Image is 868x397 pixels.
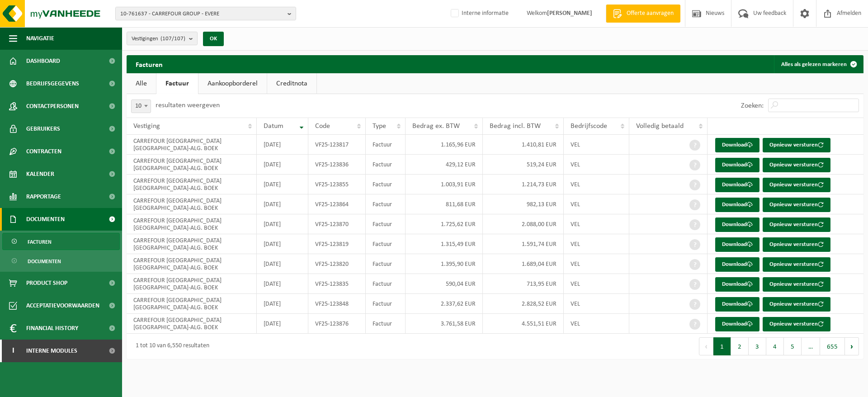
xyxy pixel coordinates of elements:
button: Opnieuw versturen [763,198,830,212]
button: Previous [699,337,713,355]
td: VF25-123870 [308,214,366,234]
span: Gebruikers [26,118,60,140]
td: VF25-123820 [308,254,366,274]
span: Interne modules [26,340,77,362]
td: 4.551,51 EUR [483,314,564,334]
button: Alles als gelezen markeren [774,55,863,73]
a: Creditnota [267,73,316,94]
td: VF25-123855 [308,175,366,194]
td: [DATE] [257,294,309,314]
td: Factuur [366,155,406,175]
td: [DATE] [257,175,309,194]
span: Datum [264,123,283,130]
td: Factuur [366,135,406,155]
td: [DATE] [257,135,309,155]
button: Opnieuw versturen [763,158,830,172]
a: Download [715,158,759,172]
td: CARREFOUR [GEOGRAPHIC_DATA] [GEOGRAPHIC_DATA]-ALG. BOEK [127,194,257,214]
a: Download [715,138,759,152]
td: VEL [564,155,629,175]
td: [DATE] [257,234,309,254]
td: CARREFOUR [GEOGRAPHIC_DATA] [GEOGRAPHIC_DATA]-ALG. BOEK [127,294,257,314]
td: 811,68 EUR [406,194,482,214]
td: Factuur [366,274,406,294]
td: [DATE] [257,274,309,294]
td: 2.088,00 EUR [483,214,564,234]
span: Dashboard [26,50,60,72]
button: Opnieuw versturen [763,277,830,292]
td: 1.165,96 EUR [406,135,482,155]
td: 1.003,91 EUR [406,175,482,194]
td: VF25-123817 [308,135,366,155]
td: VF25-123876 [308,314,366,334]
td: 713,95 EUR [483,274,564,294]
span: Contactpersonen [26,95,79,118]
span: Documenten [26,208,65,231]
td: CARREFOUR [GEOGRAPHIC_DATA] [GEOGRAPHIC_DATA]-ALG. BOEK [127,274,257,294]
a: Download [715,297,759,312]
button: Opnieuw versturen [763,217,830,232]
td: VF25-123819 [308,234,366,254]
td: 1.725,62 EUR [406,214,482,234]
a: Facturen [2,233,120,250]
button: 4 [766,337,784,355]
span: Type [373,123,386,130]
div: 1 tot 10 van 6,550 resultaten [131,338,209,354]
label: Interne informatie [449,7,509,20]
td: VEL [564,314,629,334]
td: 1.591,74 EUR [483,234,564,254]
td: 2.828,52 EUR [483,294,564,314]
td: VEL [564,214,629,234]
span: Volledig betaald [636,123,684,130]
button: OK [203,32,224,46]
td: VEL [564,135,629,155]
td: CARREFOUR [GEOGRAPHIC_DATA] [GEOGRAPHIC_DATA]-ALG. BOEK [127,135,257,155]
button: Opnieuw versturen [763,257,830,272]
td: 590,04 EUR [406,274,482,294]
td: CARREFOUR [GEOGRAPHIC_DATA] [GEOGRAPHIC_DATA]-ALG. BOEK [127,155,257,175]
a: Factuur [156,73,198,94]
span: 10 [131,99,151,113]
td: CARREFOUR [GEOGRAPHIC_DATA] [GEOGRAPHIC_DATA]-ALG. BOEK [127,214,257,234]
span: Product Shop [26,272,67,294]
td: 1.410,81 EUR [483,135,564,155]
button: Opnieuw versturen [763,178,830,192]
a: Download [715,237,759,252]
td: 2.337,62 EUR [406,294,482,314]
td: Factuur [366,175,406,194]
td: 1.395,90 EUR [406,254,482,274]
td: VEL [564,194,629,214]
td: VF25-123864 [308,194,366,214]
td: [DATE] [257,214,309,234]
label: Zoeken: [741,102,764,109]
td: CARREFOUR [GEOGRAPHIC_DATA] [GEOGRAPHIC_DATA]-ALG. BOEK [127,254,257,274]
td: VF25-123835 [308,274,366,294]
span: Acceptatievoorwaarden [26,294,99,317]
td: Factuur [366,214,406,234]
span: Vestigingen [132,32,185,46]
a: Download [715,257,759,272]
button: Opnieuw versturen [763,317,830,331]
button: Opnieuw versturen [763,138,830,152]
td: Factuur [366,194,406,214]
span: Bedrag incl. BTW [490,123,541,130]
button: Next [845,337,859,355]
td: 1.315,49 EUR [406,234,482,254]
td: Factuur [366,234,406,254]
span: Documenten [28,253,61,270]
button: 1 [713,337,731,355]
span: Financial History [26,317,78,340]
span: Offerte aanvragen [624,9,676,18]
span: Contracten [26,140,61,163]
td: CARREFOUR [GEOGRAPHIC_DATA] [GEOGRAPHIC_DATA]-ALG. BOEK [127,234,257,254]
td: [DATE] [257,314,309,334]
td: 982,13 EUR [483,194,564,214]
strong: [PERSON_NAME] [547,10,592,17]
td: VF25-123848 [308,294,366,314]
td: CARREFOUR [GEOGRAPHIC_DATA] [GEOGRAPHIC_DATA]-ALG. BOEK [127,314,257,334]
label: resultaten weergeven [156,102,220,109]
a: Download [715,198,759,212]
td: Factuur [366,294,406,314]
span: Facturen [28,233,52,250]
td: Factuur [366,254,406,274]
